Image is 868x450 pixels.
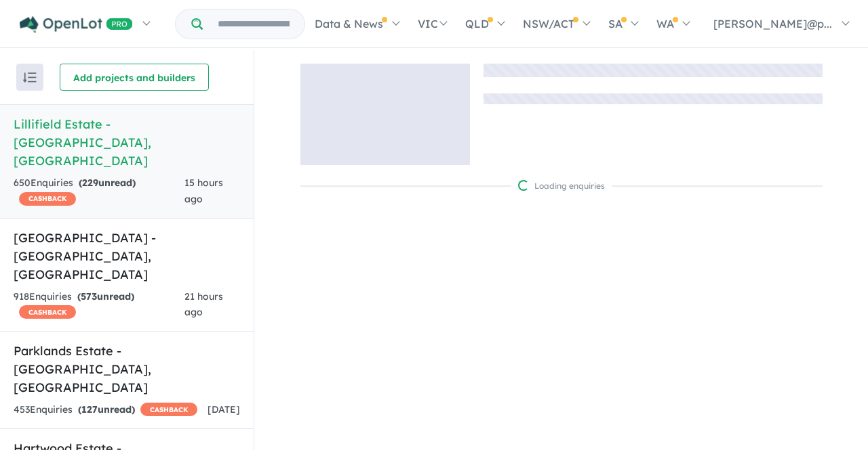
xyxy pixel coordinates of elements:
div: 650 Enquir ies [14,175,184,208]
span: CASHBACK [19,305,76,319]
span: CASHBACK [140,403,197,416]
strong: ( unread) [79,177,136,189]
span: 15 hours ago [184,177,223,205]
span: CASHBACK [19,192,76,206]
span: 573 [81,290,97,302]
img: sort.svg [23,72,37,83]
div: 918 Enquir ies [14,289,184,321]
img: Openlot PRO Logo White [20,16,133,33]
span: 21 hours ago [184,290,223,319]
button: Add projects and builders [60,64,209,91]
h5: [GEOGRAPHIC_DATA] - [GEOGRAPHIC_DATA] , [GEOGRAPHIC_DATA] [14,229,240,284]
span: [PERSON_NAME]@p... [713,17,832,30]
strong: ( unread) [78,403,135,415]
span: [DATE] [208,403,240,415]
strong: ( unread) [77,290,134,302]
input: Try estate name, suburb, builder or developer [205,9,302,39]
span: 127 [81,403,98,415]
span: 229 [82,177,98,189]
h5: Lillifield Estate - [GEOGRAPHIC_DATA] , [GEOGRAPHIC_DATA] [14,115,240,170]
h5: Parklands Estate - [GEOGRAPHIC_DATA] , [GEOGRAPHIC_DATA] [14,342,240,397]
div: Loading enquiries [518,179,605,193]
div: 453 Enquir ies [14,402,197,418]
